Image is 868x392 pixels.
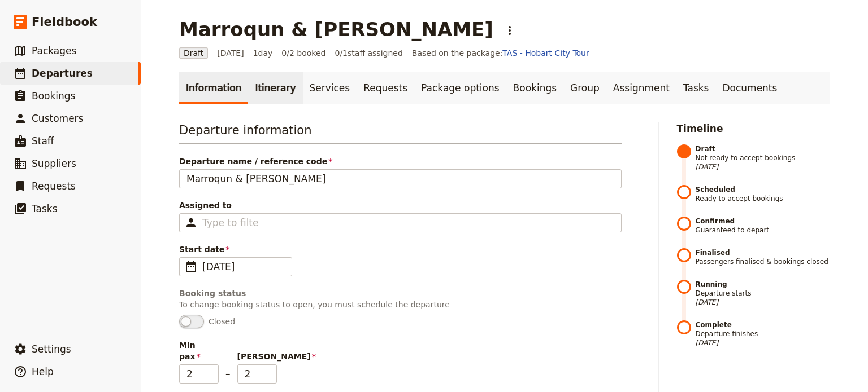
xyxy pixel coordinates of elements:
[179,47,208,59] span: Draft
[502,49,589,58] a: TAS - Hobart City Tour
[696,320,831,347] span: Departure finishes
[179,156,622,167] span: Departure name / reference code
[677,122,831,135] h2: Timeline
[202,216,258,230] input: Assigned to
[179,72,248,104] a: Information
[303,72,357,104] a: Services
[32,14,97,30] span: Fieldbook
[696,144,831,171] span: Not ready to accept bookings
[179,244,622,255] span: Start date
[412,47,589,59] span: Based on the package:
[253,47,273,59] span: 1 day
[32,45,76,56] span: Packages
[32,113,83,124] span: Customers
[696,320,831,329] strong: Complete
[184,260,198,274] span: ​
[32,90,75,102] span: Bookings
[32,203,58,214] span: Tasks
[696,185,831,194] strong: Scheduled
[179,288,622,299] div: Booking status
[335,47,402,59] span: 0 / 1 staff assigned
[500,21,519,40] button: Actions
[179,364,219,384] input: Min pax
[32,135,54,147] span: Staff
[225,367,231,384] span: –
[696,280,831,307] span: Departure starts
[32,180,76,192] span: Requests
[32,158,76,169] span: Suppliers
[217,47,244,59] span: [DATE]
[32,343,71,355] span: Settings
[696,338,831,347] span: [DATE]
[696,248,831,257] strong: Finalised
[696,217,831,226] strong: Confirmed
[676,72,716,104] a: Tasks
[563,72,606,104] a: Group
[715,72,784,104] a: Documents
[357,72,414,104] a: Requests
[179,18,493,41] h1: Marroqun & [PERSON_NAME]
[696,280,831,289] strong: Running
[202,260,285,274] span: [DATE]
[179,169,622,188] input: Departure name / reference code
[696,298,831,307] span: [DATE]
[506,72,563,104] a: Bookings
[32,68,93,79] span: Departures
[179,122,622,144] h3: Departure information
[248,72,302,104] a: Itinerary
[414,72,506,104] a: Package options
[696,144,831,153] strong: Draft
[281,47,325,59] span: 0/2 booked
[237,364,277,384] input: [PERSON_NAME]
[696,162,831,171] span: [DATE]
[696,248,831,266] span: Passengers finalised & bookings closed
[696,217,831,235] span: Guaranteed to depart
[209,316,235,327] span: Closed
[606,72,676,104] a: Assignment
[179,299,622,310] p: To change booking status to open, you must schedule the departure
[179,200,622,211] span: Assigned to
[32,366,54,377] span: Help
[179,340,219,362] span: Min pax
[237,351,277,362] span: [PERSON_NAME]
[696,185,831,203] span: Ready to accept bookings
